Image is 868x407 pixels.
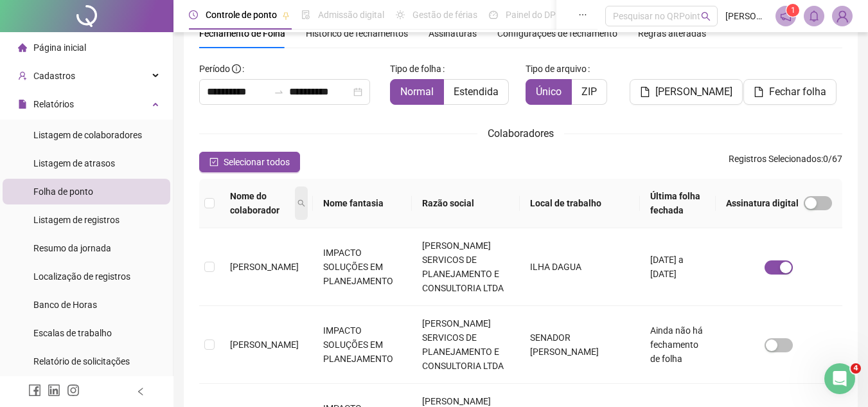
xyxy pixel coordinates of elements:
[520,179,640,228] th: Local de trabalho
[396,10,405,19] span: sun
[67,384,80,397] span: instagram
[769,84,826,100] span: Fechar folha
[18,43,27,52] span: home
[230,339,299,350] span: [PERSON_NAME]
[18,100,27,109] span: file
[33,215,120,225] span: Listagem de registros
[701,12,711,21] span: search
[640,179,716,228] th: Última folha fechada
[318,10,384,20] span: Admissão digital
[33,243,111,253] span: Resumo da jornada
[206,10,277,20] span: Controle de ponto
[301,10,310,19] span: file-done
[497,29,617,38] span: Configurações de fechamento
[282,12,290,19] span: pushpin
[520,228,640,306] td: ILHA DAGUA
[489,10,498,19] span: dashboard
[230,262,299,272] span: [PERSON_NAME]
[412,306,520,384] td: [PERSON_NAME] SERVICOS DE PLANEJAMENTO E CONSULTORIA LTDA
[33,356,130,366] span: Relatório de solicitações
[488,127,554,140] span: Colaboradores
[48,384,60,397] span: linkedin
[274,87,284,97] span: swap-right
[33,328,112,338] span: Escalas de trabalho
[640,228,716,306] td: [DATE] a [DATE]
[33,42,86,53] span: Página inicial
[313,228,412,306] td: IMPACTO SOLUÇÕES EM PLANEJAMENTO
[506,10,556,20] span: Painel do DP
[630,79,743,105] button: [PERSON_NAME]
[199,152,300,172] button: Selecionar todos
[824,363,855,394] iframe: Intercom live chat
[28,384,41,397] span: facebook
[851,363,861,374] span: 4
[199,64,230,74] span: Período
[274,87,284,97] span: to
[209,158,218,167] span: check-square
[232,64,241,73] span: info-circle
[640,87,650,97] span: file
[412,10,477,20] span: Gestão de férias
[189,10,198,19] span: clock-circle
[655,84,732,100] span: [PERSON_NAME]
[786,4,799,17] sup: 1
[297,199,305,207] span: search
[199,28,285,39] span: Fechamento de Folha
[33,300,97,310] span: Banco de Horas
[136,387,145,396] span: left
[429,29,477,38] span: Assinaturas
[313,306,412,384] td: IMPACTO SOLUÇÕES EM PLANEJAMENTO
[18,71,27,80] span: user-add
[754,87,764,97] span: file
[791,6,795,15] span: 1
[520,306,640,384] td: SENADOR [PERSON_NAME]
[780,10,792,22] span: notification
[224,155,290,169] span: Selecionar todos
[295,186,308,220] span: search
[726,196,799,210] span: Assinatura digital
[306,28,408,39] span: Histórico de fechamentos
[33,186,93,197] span: Folha de ponto
[313,179,412,228] th: Nome fantasia
[578,10,587,19] span: ellipsis
[33,99,74,109] span: Relatórios
[400,86,434,98] span: Normal
[412,179,520,228] th: Razão social
[230,189,292,217] span: Nome do colaborador
[833,6,852,26] img: 81567
[729,154,821,164] span: Registros Selecionados
[33,130,142,140] span: Listagem de colaboradores
[729,152,842,172] span: : 0 / 67
[581,86,597,98] span: ZIP
[743,79,837,105] button: Fechar folha
[526,62,587,76] span: Tipo de arquivo
[33,71,75,81] span: Cadastros
[808,10,820,22] span: bell
[33,271,130,282] span: Localização de registros
[638,29,706,38] span: Regras alteradas
[33,158,115,168] span: Listagem de atrasos
[650,325,703,364] span: Ainda não há fechamento de folha
[536,86,562,98] span: Único
[412,228,520,306] td: [PERSON_NAME] SERVICOS DE PLANEJAMENTO E CONSULTORIA LTDA
[454,86,499,98] span: Estendida
[390,62,441,76] span: Tipo de folha
[725,9,768,23] span: [PERSON_NAME]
